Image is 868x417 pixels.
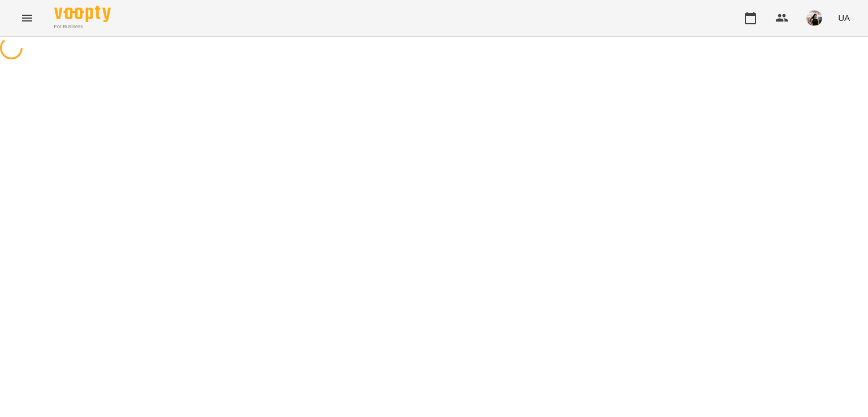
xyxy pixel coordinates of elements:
[14,5,41,32] button: Menu
[54,23,111,31] span: For Business
[838,12,850,24] span: UA
[806,10,822,26] img: f25c141d8d8634b2a8fce9f0d709f9df.jpg
[834,7,854,28] button: UA
[54,6,111,22] img: Voopty Logo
